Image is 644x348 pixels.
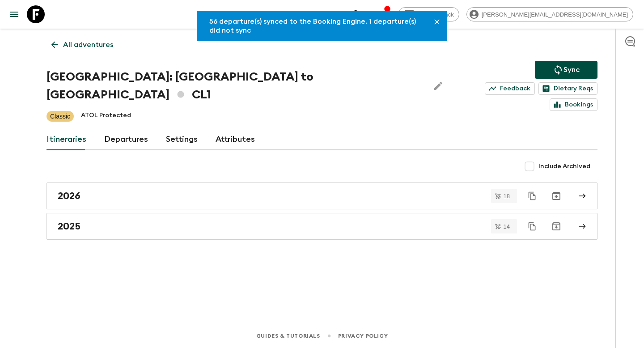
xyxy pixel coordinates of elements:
a: Dietary Reqs [538,82,597,95]
button: Duplicate [524,188,540,204]
button: Duplicate [524,218,540,234]
a: Privacy Policy [338,331,388,341]
span: Include Archived [538,162,590,171]
h1: [GEOGRAPHIC_DATA]: [GEOGRAPHIC_DATA] to [GEOGRAPHIC_DATA] CL1 [47,68,422,104]
p: ATOL Protected [81,111,131,122]
a: Bookings [550,98,597,111]
span: [PERSON_NAME][EMAIL_ADDRESS][DOMAIN_NAME] [477,11,633,18]
a: Guides & Tutorials [256,331,320,341]
button: search adventures [348,5,366,23]
a: 2026 [47,182,597,209]
span: 14 [498,224,515,229]
button: Archive [547,217,565,235]
a: Give feedback [398,7,459,21]
div: 56 departure(s) synced to the Booking Engine. 1 departure(s) did not sync [209,13,423,38]
div: [PERSON_NAME][EMAIL_ADDRESS][DOMAIN_NAME] [466,7,633,21]
a: Attributes [216,129,255,150]
p: Classic [50,112,70,121]
a: Settings [166,129,198,150]
a: Itineraries [47,129,86,150]
h2: 2025 [58,221,80,232]
button: menu [5,5,23,23]
button: Archive [547,187,565,205]
a: All adventures [47,36,118,54]
p: All adventures [63,39,113,50]
a: Departures [104,129,148,150]
button: Sync adventure departures to the booking engine [535,61,597,79]
span: 18 [498,193,515,199]
button: Edit Adventure Title [429,68,447,104]
a: Feedback [485,82,535,95]
button: Close [430,15,444,29]
p: Sync [563,64,580,75]
h2: 2026 [58,190,80,202]
a: 2025 [47,213,597,240]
